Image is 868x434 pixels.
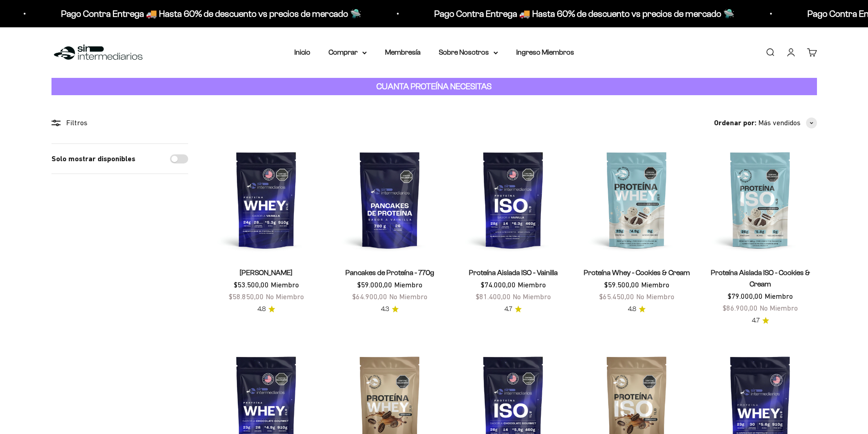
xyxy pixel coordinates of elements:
span: $59.000,00 [357,281,392,289]
span: Miembro [271,281,299,289]
a: 4.34.3 de 5.0 estrellas [381,304,399,314]
span: $74.000,00 [481,281,516,289]
span: No Miembro [636,292,674,301]
span: $58.850,00 [229,292,264,301]
span: 4.3 [381,304,389,314]
div: Filtros [51,117,188,129]
span: $81.400,00 [476,292,511,301]
span: No Miembro [389,292,427,301]
label: Solo mostrar disponibles [51,153,135,165]
a: Proteína Aislada ISO - Vainilla [469,269,558,276]
span: 4.8 [257,304,266,314]
p: Pago Contra Entrega 🚚 Hasta 60% de descuento vs precios de mercado 🛸 [433,6,734,21]
span: $64.900,00 [352,292,387,301]
a: [PERSON_NAME] [240,269,293,276]
span: 4.8 [628,304,636,314]
a: Pancakes de Proteína - 770g [345,269,434,276]
a: Inicio [294,48,310,56]
summary: Sobre Nosotros [439,46,498,58]
span: No Miembro [760,304,798,312]
span: Miembro [641,281,669,289]
span: Miembro [518,281,546,289]
span: $86.900,00 [723,304,758,312]
span: $53.500,00 [234,281,269,289]
p: Pago Contra Entrega 🚚 Hasta 60% de descuento vs precios de mercado 🛸 [60,6,360,21]
span: Más vendidos [758,117,801,129]
a: Membresía [385,48,421,56]
span: Miembro [765,292,793,300]
span: Miembro [394,281,422,289]
a: Ingreso Miembros [516,48,574,56]
a: 4.84.8 de 5.0 estrellas [628,304,646,314]
a: Proteína Aislada ISO - Cookies & Cream [711,269,810,288]
button: Más vendidos [758,117,817,129]
span: No Miembro [513,292,551,301]
span: Ordenar por: [714,117,756,129]
span: 4.7 [504,304,512,314]
a: 4.74.7 de 5.0 estrellas [752,316,769,326]
a: 4.74.7 de 5.0 estrellas [504,304,522,314]
span: $59.500,00 [604,281,639,289]
a: Proteína Whey - Cookies & Cream [584,269,690,276]
a: 4.84.8 de 5.0 estrellas [257,304,275,314]
span: 4.7 [752,316,760,326]
span: $65.450,00 [599,292,634,301]
span: No Miembro [266,292,304,301]
span: $79.000,00 [728,292,763,300]
strong: CUANTA PROTEÍNA NECESITAS [376,82,492,91]
summary: Comprar [329,46,367,58]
